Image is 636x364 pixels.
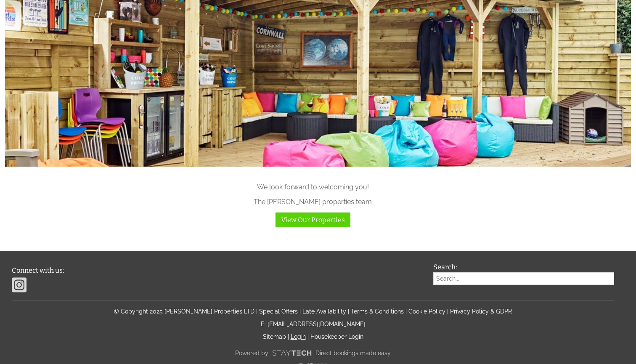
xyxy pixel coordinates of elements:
[405,308,407,315] span: |
[299,308,301,315] span: |
[263,333,286,340] a: Sitemap
[272,348,312,358] img: scrumpy.png
[307,333,309,340] span: |
[288,333,289,340] span: |
[12,276,26,293] img: Instagram
[142,198,483,206] p: The [PERSON_NAME] properties team
[408,308,445,315] a: Cookie Policy
[12,346,614,360] a: Powered byDirect bookings made easy
[348,308,349,315] span: |
[291,333,306,340] a: Login
[261,321,366,327] a: E: [EMAIL_ADDRESS][DOMAIN_NAME]
[433,272,614,285] input: Search...
[351,308,404,315] a: Terms & Conditions
[256,308,257,315] span: |
[114,308,254,315] a: © Copyright 2025 [PERSON_NAME] Properties LTD
[433,263,614,271] h3: Search:
[450,308,512,315] a: Privacy Policy & GDPR
[447,308,448,315] span: |
[12,266,421,274] h3: Connect with us:
[276,213,350,227] a: View Our Properties
[259,308,298,315] a: Special Offers
[142,183,483,191] p: We look forward to welcoming you!
[310,333,363,340] a: Housekeeper Login
[302,308,346,315] a: Late Availability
